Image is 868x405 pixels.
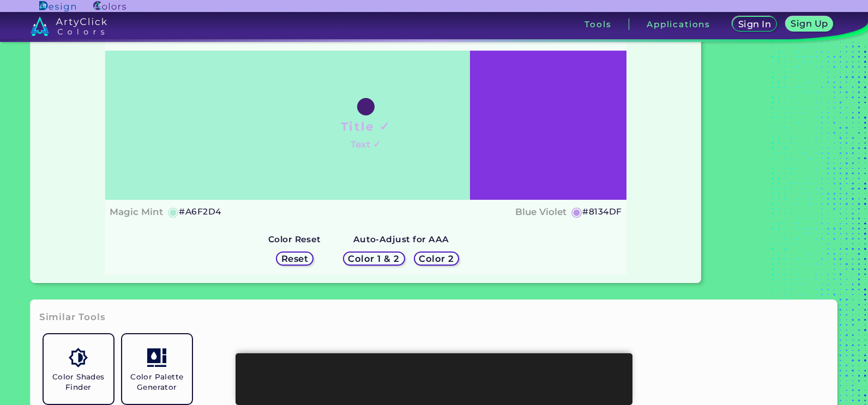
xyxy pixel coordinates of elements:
[167,205,179,218] h5: ◉
[353,234,449,244] strong: Auto-Adjust for AAA
[126,372,188,392] h5: Color Palette Generator
[647,20,710,28] h3: Applications
[48,372,109,392] h5: Color Shades Finder
[515,204,566,220] h4: Blue Violet
[738,20,771,29] h5: Sign In
[584,20,611,28] h3: Tools
[785,16,834,32] a: Sign Up
[179,205,221,219] h5: #A6F2D4
[236,353,632,402] iframe: Advertisement
[418,254,454,263] h5: Color 2
[341,118,391,134] h1: Title ✓
[790,19,828,28] h5: Sign Up
[582,205,622,219] h5: #8134DF
[281,254,309,263] h5: Reset
[571,205,583,218] h5: ◉
[147,348,166,367] img: icon_col_pal_col.svg
[69,348,88,367] img: icon_color_shades.svg
[39,1,76,11] img: ArtyClick Design logo
[347,254,400,263] h5: Color 1 & 2
[351,137,381,152] h4: Text ✓
[732,16,777,32] a: Sign In
[31,16,107,36] img: logo_artyclick_colors_white.svg
[268,234,321,244] strong: Color Reset
[110,204,163,220] h4: Magic Mint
